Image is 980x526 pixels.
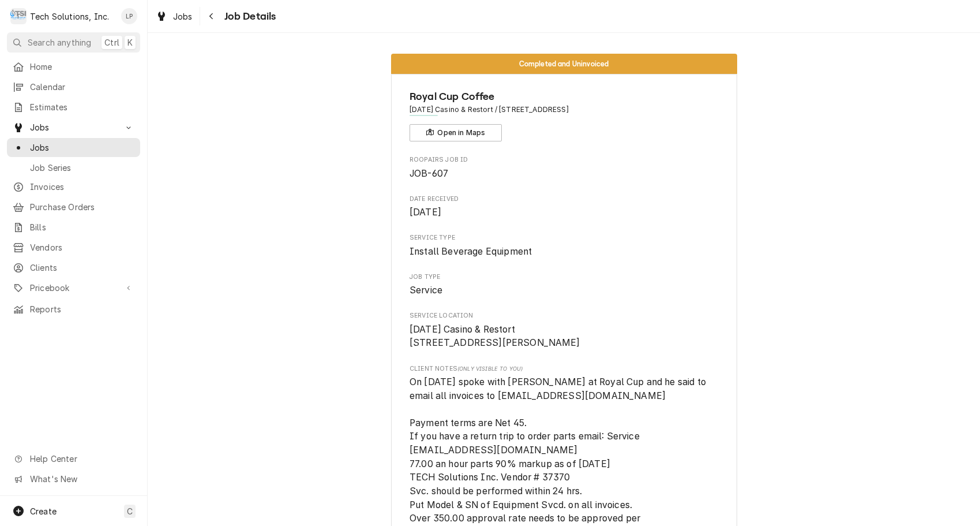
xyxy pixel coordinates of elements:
[7,77,140,96] a: Calendar
[30,121,117,133] span: Jobs
[10,8,27,24] div: Tech Solutions, Inc.'s Avatar
[30,241,134,253] span: Vendors
[30,282,117,294] span: Pricebook
[7,98,140,117] a: Estimates
[410,155,718,180] div: Roopairs Job ID
[121,8,137,24] div: LP
[7,258,140,277] a: Clients
[410,323,718,350] span: Service Location
[410,324,580,349] span: [DATE] Casino & Restort [STREET_ADDRESS][PERSON_NAME]
[30,162,134,174] span: Job Series
[30,201,134,213] span: Purchase Orders
[7,469,140,488] a: Go to What's New
[410,155,718,165] span: Roopairs Job ID
[7,138,140,157] a: Jobs
[104,36,119,49] span: Ctrl
[410,233,718,258] div: Service Type
[410,89,718,141] div: Client Information
[30,506,57,516] span: Create
[202,7,221,25] button: Navigate back
[30,262,134,274] span: Clients
[7,32,140,53] button: Search anythingCtrlK
[410,195,718,204] span: Date Received
[151,7,197,26] a: Jobs
[30,141,134,154] span: Jobs
[30,101,134,113] span: Estimates
[127,36,133,49] span: K
[410,273,718,297] div: Job Type
[7,449,140,468] a: Go to Help Center
[410,311,718,320] span: Service Location
[28,36,91,49] span: Search anything
[410,207,441,218] span: [DATE]
[7,177,140,196] a: Invoices
[173,10,193,23] span: Jobs
[410,89,718,105] span: Name
[7,118,140,137] a: Go to Jobs
[410,105,718,115] span: Address
[410,195,718,219] div: Date Received
[30,81,134,93] span: Calendar
[519,60,609,68] span: Completed and Uninvoiced
[410,364,718,374] span: Client Notes
[7,278,140,297] a: Go to Pricebook
[410,311,718,350] div: Service Location
[7,238,140,257] a: Vendors
[30,221,134,233] span: Bills
[30,10,109,23] div: Tech Solutions, Inc.
[410,233,718,243] span: Service Type
[121,8,137,24] div: Lisa Paschal's Avatar
[30,181,134,193] span: Invoices
[410,167,718,181] span: Roopairs Job ID
[30,303,134,315] span: Reports
[410,273,718,282] span: Job Type
[30,61,134,73] span: Home
[457,365,523,372] span: (Only Visible to You)
[410,168,448,179] span: JOB-607
[410,285,442,296] span: Service
[127,505,133,517] span: C
[7,158,140,177] a: Job Series
[410,206,718,219] span: Date Received
[221,9,276,24] span: Job Details
[7,197,140,217] a: Purchase Orders
[30,453,133,465] span: Help Center
[7,57,140,76] a: Home
[391,54,737,74] div: Status
[410,124,502,141] button: Open in Maps
[7,218,140,237] a: Bills
[10,8,27,24] div: T
[410,283,718,297] span: Job Type
[7,300,140,319] a: Reports
[410,246,532,257] span: Install Beverage Equipment
[30,473,133,485] span: What's New
[410,245,718,259] span: Service Type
